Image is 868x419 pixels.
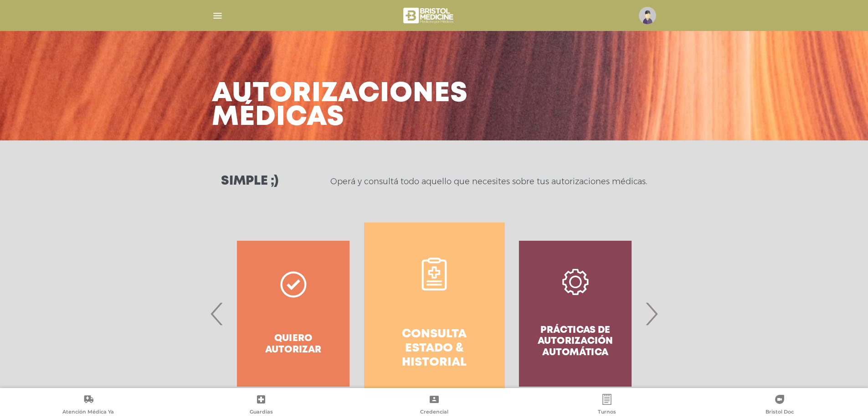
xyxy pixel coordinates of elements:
img: bristol-medicine-blanco.png [402,5,456,26]
span: Bristol Doc [765,409,794,417]
img: Cober_menu-lines-white.svg [212,10,223,21]
span: Guardias [250,409,273,417]
img: profile-placeholder.svg [639,7,656,24]
p: Operá y consultá todo aquello que necesites sobre tus autorizaciones médicas. [330,176,647,187]
a: Atención Médica Ya [2,394,175,417]
span: Credencial [420,409,448,417]
a: Turnos [520,394,693,417]
h4: Consulta estado & historial [380,327,488,370]
a: Consulta estado & historial [364,222,505,405]
h3: Autorizaciones médicas [212,82,468,129]
span: Turnos [598,409,616,417]
a: Credencial [348,394,520,417]
a: Guardias [175,394,347,417]
span: Previous [208,289,226,338]
a: Bristol Doc [693,394,866,417]
h3: Simple ;) [221,175,278,188]
span: Next [642,289,660,338]
span: Atención Médica Ya [62,409,114,417]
